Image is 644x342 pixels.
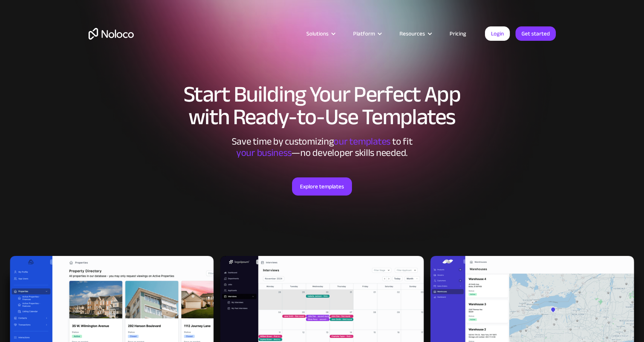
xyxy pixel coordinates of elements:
a: home [89,28,134,40]
div: Save time by customizing to fit ‍ —no developer skills needed. [209,136,435,159]
div: Resources [399,29,425,39]
a: Login [485,26,510,41]
h1: Start Building Your Perfect App with Ready-to-Use Templates [89,83,556,128]
a: Get started [516,26,556,41]
div: Platform [344,29,390,39]
span: your business [236,143,292,162]
a: Pricing [440,29,476,39]
span: our templates [333,132,390,151]
div: Solutions [306,29,329,39]
div: Platform [353,29,375,39]
div: Resources [390,29,440,39]
div: Solutions [297,29,344,39]
a: Explore templates [292,177,352,196]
